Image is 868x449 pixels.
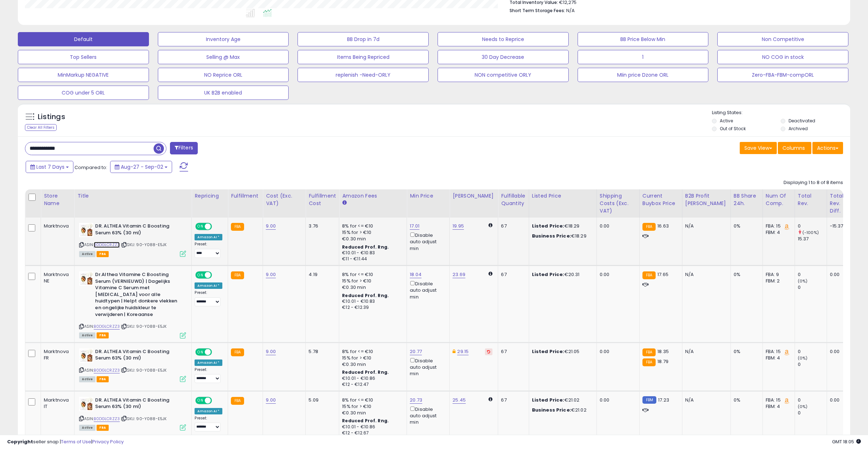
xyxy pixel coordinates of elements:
[532,397,564,403] b: Listed Price:
[211,397,222,403] span: OFF
[766,271,789,278] div: FBA: 9
[532,223,591,229] div: €18.29
[342,299,401,305] div: €10.01 - €10.83
[231,348,244,356] small: FBA
[685,397,725,403] div: N/A
[342,244,389,250] b: Reduced Prof. Rng.
[600,271,634,278] div: 0.00
[438,32,569,46] button: Needs to Reprice
[532,407,571,413] b: Business Price:
[61,438,91,445] a: Terms of Use
[342,236,401,242] div: €0.30 min
[685,271,725,278] div: N/A
[566,7,575,14] span: N/A
[342,271,401,278] div: 8% for <= €10
[798,397,827,403] div: 0
[231,271,244,279] small: FBA
[410,405,444,426] div: Disable auto adjust min
[44,192,71,207] div: Store Name
[231,192,260,200] div: Fulfillment
[97,376,109,382] span: FBA
[717,32,848,46] button: Non Competitive
[532,397,591,403] div: €21.02
[266,223,276,230] a: 9.00
[766,278,789,284] div: FBM: 2
[789,126,808,132] label: Archived
[410,397,422,404] a: 20.73
[195,242,222,258] div: Preset:
[121,323,166,329] span: | SKU: 90-Y088-E5JK
[266,271,276,278] a: 9.00
[195,359,222,366] div: Amazon AI *
[38,112,65,122] h5: Listings
[342,403,401,410] div: 15% for > €10
[79,376,95,382] span: All listings currently available for purchase on Amazon
[95,348,182,363] b: DR. ALTHEA Vitamin C Boosting Serum 63% (30 ml)
[195,367,222,383] div: Preset:
[830,348,845,355] div: 0.00
[798,271,827,278] div: 0
[642,192,679,207] div: Current Buybox Price
[784,179,843,186] div: Displaying 1 to 8 of 8 items
[410,348,422,355] a: 20.77
[685,192,728,207] div: B2B Profit [PERSON_NAME]
[74,164,107,171] span: Compared to:
[95,271,182,320] b: Dr.Althea Vitamine C Boosting Serum (VERNIEUWD) | Dagelijks Vitamine C Serum met [MEDICAL_DATA] v...
[79,397,93,411] img: 41LAhtS9tuL._SL40_.jpg
[342,192,404,200] div: Amazon Fees
[342,376,401,382] div: €10.01 - €10.86
[720,126,746,132] label: Out of Stock
[734,271,757,278] div: 0%
[685,348,725,355] div: N/A
[79,425,95,431] span: All listings currently available for purchase on Amazon
[734,397,757,403] div: 0%
[501,397,523,403] div: 67
[642,271,656,279] small: FBA
[44,397,69,410] div: Marktnova IT
[195,234,222,240] div: Amazon AI *
[501,223,523,229] div: 67
[196,349,205,355] span: ON
[342,229,401,236] div: 15% for > €10
[720,118,733,124] label: Active
[309,348,334,355] div: 5.78
[457,348,469,355] a: 29.15
[25,124,57,131] div: Clear All Filters
[196,272,205,278] span: ON
[410,271,422,278] a: 18.04
[766,397,789,403] div: FBA: 15
[342,305,401,311] div: €12 - €12.39
[121,367,166,373] span: | SKU: 90-Y088-E5JK
[342,256,401,262] div: €11 - €11.44
[712,109,851,116] p: Listing States:
[410,192,446,200] div: Min Price
[79,332,95,338] span: All listings currently available for purchase on Amazon
[158,50,289,64] button: Selling @ Max
[195,282,222,289] div: Amazon AI *
[830,223,845,229] div: -15.37
[658,397,669,403] span: 17.23
[501,348,523,355] div: 67
[734,223,757,229] div: 0%
[158,68,289,82] button: NO Reprice ORL
[410,231,444,252] div: Disable auto adjust min
[79,223,186,256] div: ASIN:
[832,438,861,445] span: 2025-09-10 18:05 GMT
[309,397,334,403] div: 5.09
[830,192,848,215] div: Total Rev. Diff.
[342,348,401,355] div: 8% for <= €10
[92,438,124,445] a: Privacy Policy
[532,233,571,239] b: Business Price:
[342,369,389,375] b: Reduced Prof. Rng.
[830,397,845,403] div: 0.00
[642,396,656,404] small: FBM
[342,200,346,206] small: Amazon Fees.
[94,242,120,248] a: B0DGLCRZZ3
[342,410,401,416] div: €0.30 min
[453,192,495,200] div: [PERSON_NAME]
[532,348,591,355] div: €21.05
[18,32,149,46] button: Default
[196,397,205,403] span: ON
[211,272,222,278] span: OFF
[410,357,444,377] div: Disable auto adjust min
